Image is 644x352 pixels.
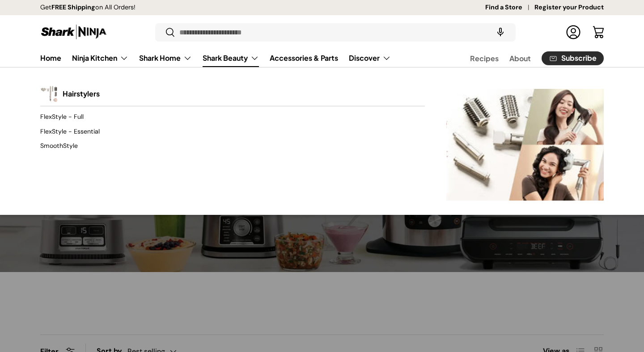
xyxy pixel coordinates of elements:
a: Shark Beauty [203,49,259,67]
span: Subscribe [561,54,597,62]
a: Discover [349,49,391,67]
a: About [509,50,531,67]
summary: Shark Home [134,49,197,67]
summary: Discover [343,49,396,67]
strong: FREE Shipping [51,3,95,11]
summary: Shark Beauty [197,49,264,67]
a: Find a Store [485,3,534,13]
p: Get on All Orders! [40,3,136,13]
a: Recipes [470,50,499,67]
a: Subscribe [542,51,604,65]
img: Shark Ninja Philippines [40,23,107,41]
a: Shark Home [139,49,192,67]
nav: Secondary [449,49,604,67]
a: Register your Product [534,3,604,13]
speech-search-button: Search by voice [486,22,515,42]
summary: Ninja Kitchen [67,49,134,67]
nav: Primary [40,49,391,67]
a: Accessories & Parts [270,49,338,67]
a: Ninja Kitchen [72,49,128,67]
a: Home [40,49,61,67]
